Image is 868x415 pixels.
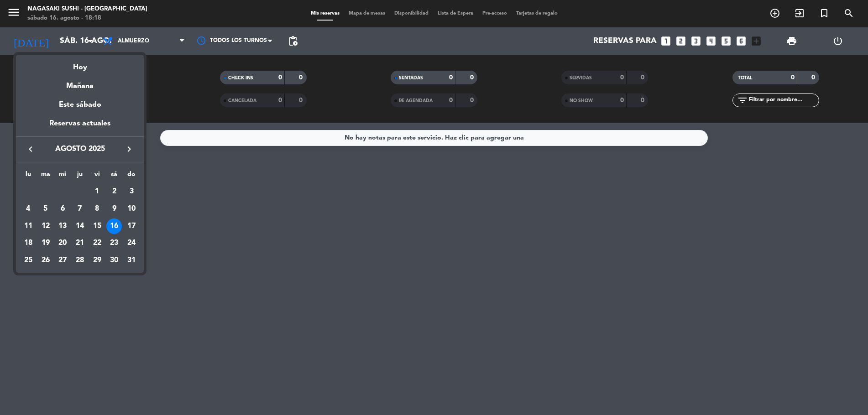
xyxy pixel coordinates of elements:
div: 14 [72,218,88,234]
div: 22 [89,235,105,251]
th: sábado [106,169,123,183]
td: 20 de agosto de 2025 [54,234,71,252]
div: 5 [38,201,53,217]
div: 25 [21,253,36,268]
button: keyboard_arrow_left [22,143,39,155]
th: miércoles [54,169,71,183]
div: 9 [106,201,122,217]
div: 24 [124,235,139,251]
div: 29 [89,253,105,268]
div: 17 [124,218,139,234]
div: 26 [38,253,53,268]
td: AGO. [20,183,89,200]
td: 31 de agosto de 2025 [123,252,140,269]
td: 26 de agosto de 2025 [37,252,54,269]
th: martes [37,169,54,183]
div: 8 [89,201,105,217]
div: 21 [72,235,88,251]
div: 28 [72,253,88,268]
div: 31 [124,253,139,268]
td: 17 de agosto de 2025 [123,218,140,235]
span: agosto 2025 [39,143,121,155]
td: 30 de agosto de 2025 [106,252,123,269]
div: Hoy [16,55,144,73]
td: 9 de agosto de 2025 [106,200,123,218]
div: 19 [38,235,53,251]
div: 11 [21,218,36,234]
div: Este sábado [16,92,144,118]
td: 12 de agosto de 2025 [37,218,54,235]
i: keyboard_arrow_right [124,144,135,155]
div: Mañana [16,73,144,92]
td: 18 de agosto de 2025 [20,234,37,252]
td: 11 de agosto de 2025 [20,218,37,235]
td: 23 de agosto de 2025 [106,234,123,252]
td: 21 de agosto de 2025 [71,234,89,252]
div: 15 [89,218,105,234]
td: 16 de agosto de 2025 [106,218,123,235]
td: 25 de agosto de 2025 [20,252,37,269]
div: 30 [106,253,122,268]
td: 10 de agosto de 2025 [123,200,140,218]
div: 18 [21,235,36,251]
div: 7 [72,201,88,217]
td: 27 de agosto de 2025 [54,252,71,269]
td: 13 de agosto de 2025 [54,218,71,235]
div: 2 [106,184,122,199]
div: 13 [55,218,70,234]
td: 7 de agosto de 2025 [71,200,89,218]
td: 2 de agosto de 2025 [106,183,123,200]
th: jueves [71,169,89,183]
td: 3 de agosto de 2025 [123,183,140,200]
div: 6 [55,201,70,217]
td: 29 de agosto de 2025 [89,252,106,269]
td: 6 de agosto de 2025 [54,200,71,218]
td: 5 de agosto de 2025 [37,200,54,218]
div: 4 [21,201,36,217]
th: domingo [123,169,140,183]
th: lunes [20,169,37,183]
div: 12 [38,218,53,234]
td: 15 de agosto de 2025 [89,218,106,235]
div: 23 [106,235,122,251]
div: 10 [124,201,139,217]
td: 28 de agosto de 2025 [71,252,89,269]
div: 27 [55,253,70,268]
td: 4 de agosto de 2025 [20,200,37,218]
td: 24 de agosto de 2025 [123,234,140,252]
td: 19 de agosto de 2025 [37,234,54,252]
div: 16 [106,218,122,234]
i: keyboard_arrow_left [25,144,36,155]
td: 14 de agosto de 2025 [71,218,89,235]
div: Reservas actuales [16,118,144,136]
td: 22 de agosto de 2025 [89,234,106,252]
button: keyboard_arrow_right [121,143,137,155]
td: 8 de agosto de 2025 [89,200,106,218]
div: 3 [124,184,139,199]
div: 1 [89,184,105,199]
th: viernes [89,169,106,183]
div: 20 [55,235,70,251]
td: 1 de agosto de 2025 [89,183,106,200]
